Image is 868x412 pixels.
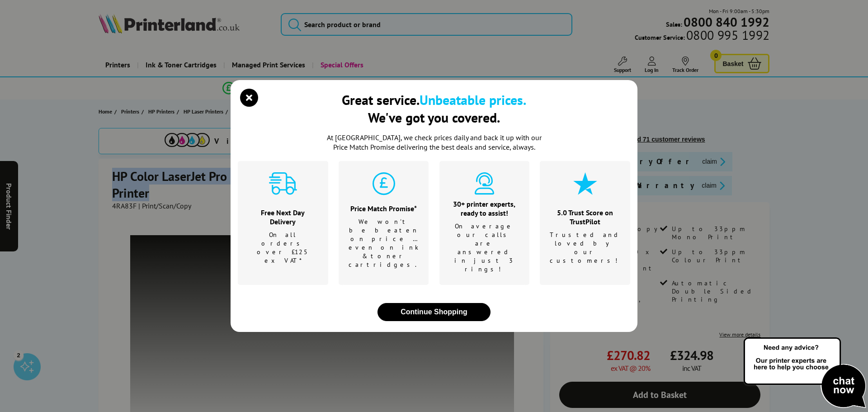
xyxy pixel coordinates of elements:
[249,231,317,265] p: On all orders over £125 ex VAT*
[349,204,419,213] div: Price Match Promise*
[741,336,868,410] img: Open Live Chat window
[342,91,526,126] div: Great service. We've got you covered.
[420,91,526,109] b: Unbeatable prices.
[321,133,547,152] p: At [GEOGRAPHIC_DATA], we check prices daily and back it up with our Price Match Promise deliverin...
[451,222,519,274] p: On average our calls are answered in just 3 rings!
[377,303,491,321] button: close modal
[349,218,419,269] p: We won't be beaten on price …even on ink & toner cartridges.
[242,91,256,104] button: close modal
[249,208,317,226] div: Free Next Day Delivery
[451,199,519,218] div: 30+ printer experts, ready to assist!
[550,208,621,226] div: 5.0 Trust Score on TrustPilot
[550,231,621,265] p: Trusted and loved by our customers!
